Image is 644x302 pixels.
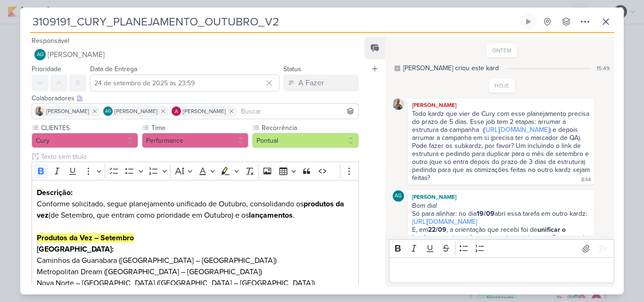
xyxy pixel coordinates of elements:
[37,245,114,254] strong: [GEOGRAPHIC_DATA]:
[37,233,134,243] strong: Produtos da Vez – Setembro
[32,65,61,73] label: Prioridade
[103,106,113,116] div: Aline Gimenez Graciano
[412,226,568,242] strong: unificar o kardz
[412,226,590,250] div: E, em , a orientação que recebi foi de (que eu havia feito separado inicialmente). Por isso, abri...
[90,65,137,73] label: Data de Entrega
[412,110,590,142] div: Todo kardz que vier de Cury com esse planejamento precisa do prazo de 5 dias. Esse job tem 2 etap...
[261,123,359,133] label: Recorrência
[298,77,324,89] div: A Fazer
[252,133,359,148] button: Pontual
[39,152,359,162] input: Texto sem título
[412,142,592,182] div: Pode fazer os subkardz, por favor? Um incluindo o link de estrutura e pedindo para duplicar para ...
[581,176,591,184] div: 8:44
[37,187,354,221] p: Conforme solicitado, segue planejamento unificado de Outubro, consolidando os (de Setembro, que e...
[46,107,89,115] span: [PERSON_NAME]
[183,107,226,115] span: [PERSON_NAME]
[90,74,280,91] input: Select a date
[172,106,181,116] img: Alessandra Gomes
[32,93,359,103] div: Colaboradores
[34,49,46,60] div: Aline Gimenez Graciano
[37,255,354,266] p: Caminhos da Guanabara ([GEOGRAPHIC_DATA] – [GEOGRAPHIC_DATA])
[30,13,518,30] input: Kard Sem Título
[40,123,138,133] label: CLIENTES
[412,202,590,210] div: Bom dia!
[410,100,593,110] div: [PERSON_NAME]
[249,211,293,220] strong: lançamentos
[37,278,354,289] p: Nova Norte – [GEOGRAPHIC_DATA] ([GEOGRAPHIC_DATA] – [GEOGRAPHIC_DATA])
[48,49,105,60] span: [PERSON_NAME]
[403,63,499,73] div: [PERSON_NAME] criou este kard
[32,162,359,180] div: Editor toolbar
[35,106,44,116] img: Iara Santos
[596,64,610,73] div: 15:49
[484,126,549,134] a: [URL][DOMAIN_NAME]
[410,192,593,202] div: [PERSON_NAME]
[389,239,614,258] div: Editor toolbar
[283,65,301,73] label: Status
[150,123,248,133] label: Time
[395,194,402,199] p: AG
[115,107,157,115] span: [PERSON_NAME]
[428,226,446,234] strong: 22/09
[32,46,359,63] button: AG [PERSON_NAME]
[412,210,590,226] div: Só para alinhar: no dia abri essa tarefa em outro kardz:
[283,74,359,91] button: A Fazer
[389,257,614,283] div: Editor editing area: main
[37,188,73,197] strong: Descrição:
[412,218,477,226] a: [URL][DOMAIN_NAME]
[477,210,495,218] strong: 19/09
[142,133,248,148] button: Performance
[32,133,138,148] button: Cury
[105,109,111,114] p: AG
[239,106,356,117] input: Buscar
[37,52,44,57] p: AG
[393,98,404,110] img: Iara Santos
[37,266,354,278] p: Metropolitan Dream ([GEOGRAPHIC_DATA] – [GEOGRAPHIC_DATA])
[393,190,404,202] div: Aline Gimenez Graciano
[32,37,69,45] label: Responsável
[525,18,532,25] div: Ligar relógio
